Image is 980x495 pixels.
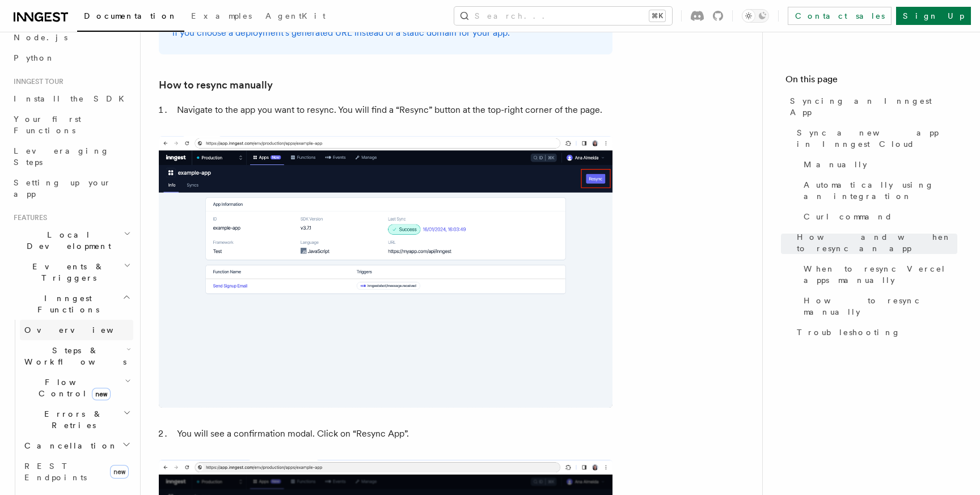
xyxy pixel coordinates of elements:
span: Examples [191,11,252,20]
span: Steps & Workflows [20,345,126,367]
span: Automatically using an integration [804,179,957,202]
a: How and when to resync an app [792,227,957,259]
span: Leveraging Steps [14,146,109,167]
span: Node.js [14,33,67,42]
a: Setting up your app [9,172,133,204]
a: Documentation [77,3,184,32]
span: Errors & Retries [20,408,123,431]
span: new [92,388,111,400]
span: Setting up your app [14,178,111,198]
span: AgentKit [265,11,326,20]
span: Manually [804,159,867,170]
button: Flow Controlnew [20,372,133,404]
a: REST Endpointsnew [20,456,133,488]
button: Inngest Functions [9,288,133,320]
span: Events & Triggers [9,261,124,284]
span: Documentation [84,11,178,20]
a: Node.js [9,27,133,48]
span: How to resync manually [804,295,957,318]
button: Cancellation [20,435,133,456]
span: Curl command [804,211,893,222]
span: When to resync Vercel apps manually [804,263,957,286]
a: Python [9,48,133,68]
button: Toggle dark mode [742,9,769,23]
button: Errors & Retries [20,404,133,435]
span: Inngest tour [9,77,64,86]
a: When to resync Vercel apps manually [799,259,957,290]
a: Curl command [799,206,957,227]
a: Overview [20,320,133,340]
span: How and when to resync an app [797,231,957,254]
a: Manually [799,154,957,175]
a: How to resync manually [799,290,957,322]
span: Local Development [9,229,124,252]
span: REST Endpoints [24,462,87,482]
a: Sync a new app in Inngest Cloud [792,122,957,154]
a: How to resync manually [159,77,273,93]
a: Examples [184,3,259,31]
span: Python [14,53,55,62]
a: AgentKit [259,3,332,31]
a: Contact sales [788,7,892,25]
button: Local Development [9,225,133,256]
span: Features [9,213,47,222]
li: You will see a confirmation modal. Click on “Resync App”. [174,426,612,442]
a: Sign Up [896,7,971,25]
span: Overview [24,325,141,335]
a: Syncing an Inngest App [785,91,957,122]
span: Your first Functions [14,115,81,135]
span: Install the SDK [14,94,131,103]
a: Your first Functions [9,109,133,141]
img: Inngest Cloud screen with resync app button [159,136,612,408]
li: Navigate to the app you want to resync. You will find a “Resync” button at the top-right corner o... [174,102,612,118]
span: Syncing an Inngest App [790,95,957,118]
span: Flow Control [20,376,125,399]
a: Install the SDK [9,88,133,109]
span: Sync a new app in Inngest Cloud [797,127,957,150]
kbd: ⌘K [649,10,665,22]
a: Automatically using an integration [799,175,957,206]
button: Steps & Workflows [20,340,133,372]
h4: On this page [785,73,957,91]
span: new [110,465,129,479]
a: Leveraging Steps [9,141,133,172]
button: Search...⌘K [454,7,672,25]
button: Events & Triggers [9,256,133,288]
span: Troubleshooting [797,327,901,338]
a: Troubleshooting [792,322,957,342]
span: Cancellation [20,440,118,451]
span: Inngest Functions [9,293,122,315]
